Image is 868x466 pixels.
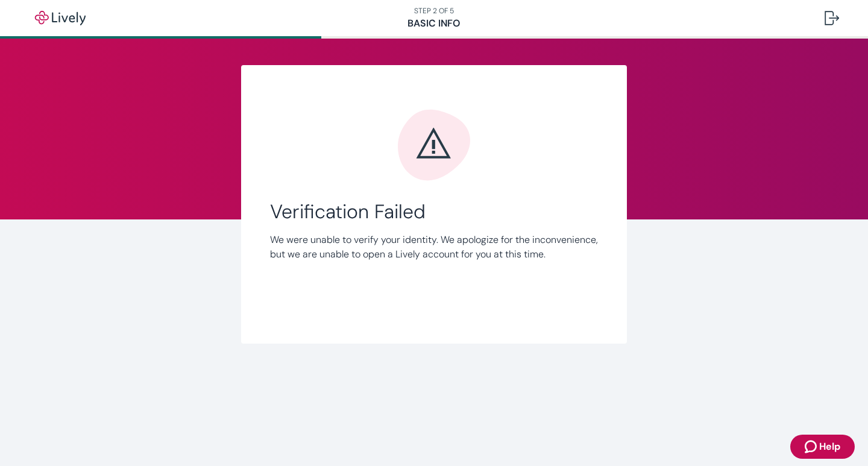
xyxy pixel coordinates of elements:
svg: Zendesk support icon [805,439,819,454]
p: We were unable to verify your identity. We apologize for the inconvenience, but we are unable to ... [270,233,598,262]
span: Help [819,439,840,454]
svg: Error icon [398,109,470,181]
span: Verification Failed [270,200,598,223]
button: Log out [815,4,849,33]
button: Zendesk support iconHelp [790,435,855,459]
img: Lively [27,11,94,25]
